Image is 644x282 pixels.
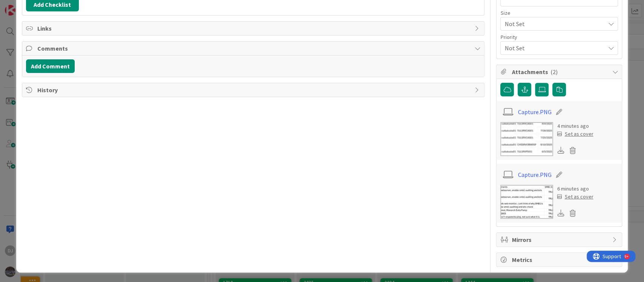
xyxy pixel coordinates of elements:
[16,1,34,10] span: Support
[37,44,471,53] span: Comments
[518,170,552,179] a: Capture.PNG
[557,208,565,218] div: Download
[37,24,471,33] span: Links
[504,19,601,29] span: Not Set
[557,146,565,155] div: Download
[512,67,608,76] span: Attachments
[26,59,75,73] button: Add Comment
[518,107,552,116] a: Capture.PNG
[38,3,42,9] div: 9+
[504,43,601,53] span: Not Set
[512,235,608,244] span: Mirrors
[512,255,608,264] span: Metrics
[557,185,593,193] div: 6 minutes ago
[37,85,471,95] span: History
[557,130,593,138] div: Set as cover
[557,122,593,130] div: 4 minutes ago
[550,68,557,76] span: ( 2 )
[500,10,618,15] div: Size
[557,193,593,201] div: Set as cover
[500,34,618,40] div: Priority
